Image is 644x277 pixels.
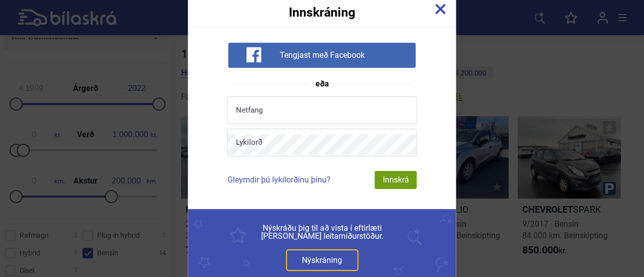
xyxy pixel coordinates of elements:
a: Gleymdir þú lykilorðinu þínu? [227,175,331,184]
span: Tengjast með Facebook [280,50,365,60]
a: Nýskráning [286,249,358,271]
span: eða [310,80,334,88]
img: facebook-white-icon.svg [246,47,261,62]
span: Nýskráðu þig til að vista í eftirlæti [PERSON_NAME] leitarniðurstöður. [211,224,434,240]
img: close-x.svg [435,4,446,15]
div: Innskrá [375,171,417,189]
a: Tengjast með Facebook [228,50,416,59]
